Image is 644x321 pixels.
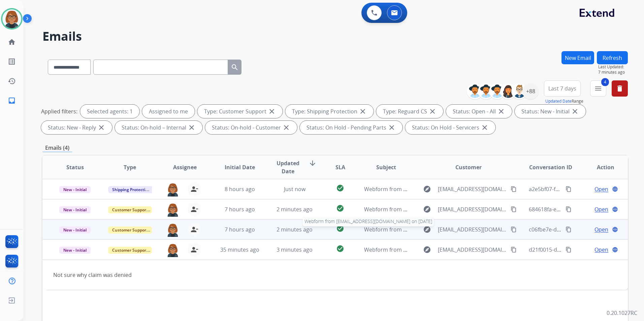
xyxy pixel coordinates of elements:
span: [EMAIL_ADDRESS][DOMAIN_NAME] [438,185,507,193]
span: Initial Date [225,163,255,171]
button: 4 [590,80,606,97]
mat-icon: close [359,107,367,115]
span: SLA [335,163,345,171]
span: Assignee [173,163,197,171]
span: 8 hours ago [225,185,255,193]
span: New - Initial [59,206,91,213]
mat-icon: home [8,38,16,46]
mat-icon: person_remove [190,205,198,213]
mat-icon: content_copy [566,186,572,192]
img: agent-avatar [166,182,180,197]
mat-icon: close [268,107,276,115]
span: Open [594,225,608,234]
div: Selected agents: 1 [80,105,139,118]
img: agent-avatar [166,243,180,257]
button: New Email [561,51,594,64]
mat-icon: language [612,247,618,253]
span: Customer Support [108,226,152,234]
img: avatar [2,9,21,28]
mat-icon: check_circle [336,184,344,192]
mat-icon: explore [423,225,431,234]
mat-icon: close [388,123,396,132]
div: Status: New - Reply [41,121,112,134]
mat-icon: person_remove [190,185,198,193]
button: Updated Date [545,99,572,104]
mat-icon: close [188,123,196,132]
span: Open [594,185,608,193]
mat-icon: close [481,123,489,132]
th: Action [573,155,628,179]
mat-icon: menu [594,84,602,93]
span: Open [594,246,608,254]
mat-icon: language [612,226,618,233]
span: Conversation ID [529,163,572,171]
mat-icon: check_circle [336,204,344,212]
span: Webform from [EMAIL_ADDRESS][DOMAIN_NAME] on [DATE] [364,226,517,233]
mat-icon: language [612,206,618,212]
button: Refresh [597,51,628,64]
mat-icon: close [97,123,105,132]
span: Open [594,205,608,213]
p: 0.20.1027RC [607,309,637,317]
span: Webform from [EMAIL_ADDRESS][DOMAIN_NAME] on [DATE] [303,216,434,226]
mat-icon: explore [423,246,431,254]
span: Status [66,163,84,171]
span: Webform from [EMAIL_ADDRESS][DOMAIN_NAME] on [DATE] [364,206,517,213]
mat-icon: close [571,107,579,115]
mat-icon: content_copy [511,186,517,192]
mat-icon: search [231,63,239,71]
div: Type: Customer Support [197,105,283,118]
div: Status: New - Initial [515,105,586,118]
mat-icon: content_copy [566,206,572,212]
span: New - Initial [59,186,91,193]
mat-icon: arrow_downward [309,159,317,167]
mat-icon: close [428,107,437,115]
p: Applied filters: [41,107,77,115]
div: Status: On Hold - Servicers [405,121,495,134]
span: d21f0015-d30f-4d21-bc3d-a8fb77f0f67b [529,246,628,253]
mat-icon: content_copy [566,226,572,233]
mat-icon: check_circle [336,245,344,253]
mat-icon: close [497,107,505,115]
span: [EMAIL_ADDRESS][DOMAIN_NAME] [438,246,507,254]
div: Status: Open - All [446,105,512,118]
mat-icon: person_remove [190,246,198,254]
div: Assigned to me [142,105,195,118]
div: Status: On-hold - Customer [205,121,297,134]
mat-icon: history [8,77,16,85]
span: a2e5bf07-f8a7-4cb4-9828-6af4926ad7b7 [529,185,630,193]
mat-icon: explore [423,205,431,213]
span: Last Updated: [598,64,628,70]
span: Customer Support [108,247,152,254]
mat-icon: content_copy [511,247,517,253]
span: 7 minutes ago [598,70,628,75]
div: Status: On Hold - Pending Parts [300,121,402,134]
mat-icon: close [282,123,290,132]
p: Emails (4) [42,144,72,152]
span: 3 minutes ago [277,246,313,253]
mat-icon: person_remove [190,225,198,234]
span: [EMAIL_ADDRESS][DOMAIN_NAME] [438,205,507,213]
mat-icon: explore [423,185,431,193]
span: Last 7 days [548,87,576,90]
span: Range [545,98,583,104]
span: Webform from [EMAIL_ADDRESS][DOMAIN_NAME] on [DATE] [364,246,517,253]
div: +88 [522,83,539,99]
span: New - Initial [59,226,91,234]
h2: Emails [42,30,628,43]
span: 684618fa-e623-4d83-9384-0614c39bba09 [529,206,632,213]
span: 2 minutes ago [277,206,313,213]
span: Subject [376,163,396,171]
span: Just now [284,185,305,193]
div: Status: On-hold – Internal [115,121,202,134]
span: 4 [601,78,609,86]
mat-icon: content_copy [511,226,517,233]
span: Customer [455,163,482,171]
button: Last 7 days [544,80,581,97]
span: 35 minutes ago [220,246,259,253]
div: Not sure why claim was denied [53,271,507,279]
img: agent-avatar [166,203,180,217]
span: Updated Date [273,159,303,175]
span: Type [124,163,136,171]
span: Customer Support [108,206,152,213]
